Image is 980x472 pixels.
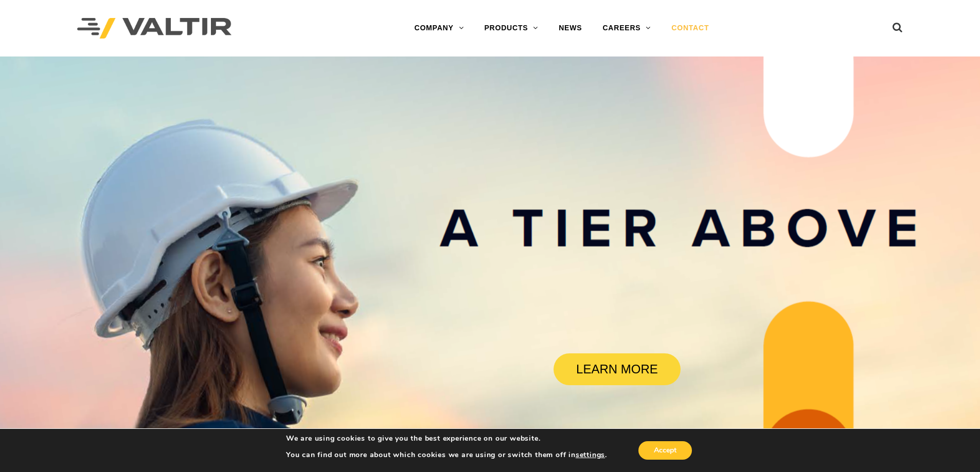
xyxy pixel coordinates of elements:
button: settings [576,450,605,460]
a: PRODUCTS [474,18,548,39]
a: LEARN MORE [554,353,680,385]
p: We are using cookies to give you the best experience on our website. [286,434,607,443]
img: Valtir [77,18,231,39]
button: Accept [638,441,692,460]
a: NEWS [548,18,592,39]
a: COMPANY [404,18,474,39]
a: CONTACT [661,18,719,39]
p: You can find out more about which cookies we are using or switch them off in . [286,450,607,460]
a: CAREERS [592,18,661,39]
